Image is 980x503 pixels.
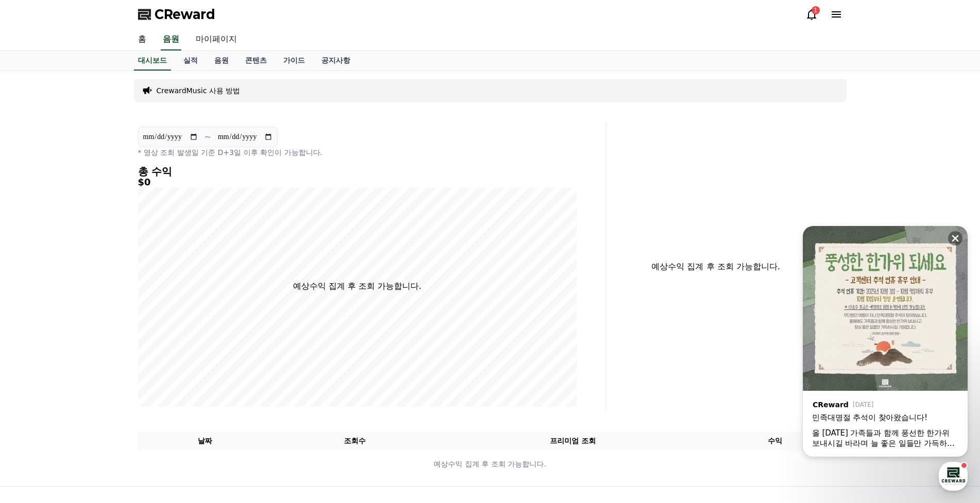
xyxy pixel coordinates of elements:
p: ~ [204,131,211,143]
a: 설정 [133,326,198,352]
a: CrewardMusic 사용 방법 [157,85,240,96]
span: 홈 [32,342,39,350]
th: 날짜 [138,431,272,450]
h5: $0 [138,177,577,187]
a: 음원 [206,51,237,71]
a: CReward [138,6,215,23]
a: 마이페이지 [187,29,245,50]
a: 홈 [3,326,68,352]
th: 조회수 [272,431,437,450]
p: 예상수익 집계 후 조회 가능합니다. [293,280,421,292]
a: 홈 [130,29,154,50]
span: CReward [154,6,215,23]
a: 1 [805,8,818,21]
a: 콘텐츠 [237,51,275,71]
a: 대시보드 [134,51,171,71]
p: * 영상 조회 발생일 기준 D+3일 이후 확인이 가능합니다. [138,147,577,158]
h4: 총 수익 [138,166,577,177]
a: 대화 [68,326,133,352]
p: 예상수익 집계 후 조회 가능합니다. [614,261,818,273]
a: 음원 [161,29,181,50]
th: 프리미엄 조회 [438,431,708,450]
a: 공지사항 [313,51,358,71]
span: 대화 [94,342,107,351]
th: 수익 [708,431,843,450]
a: 가이드 [275,51,313,71]
a: 실적 [175,51,206,71]
span: 설정 [159,342,171,350]
p: 예상수익 집계 후 조회 가능합니다. [139,459,842,470]
div: 1 [812,6,820,14]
